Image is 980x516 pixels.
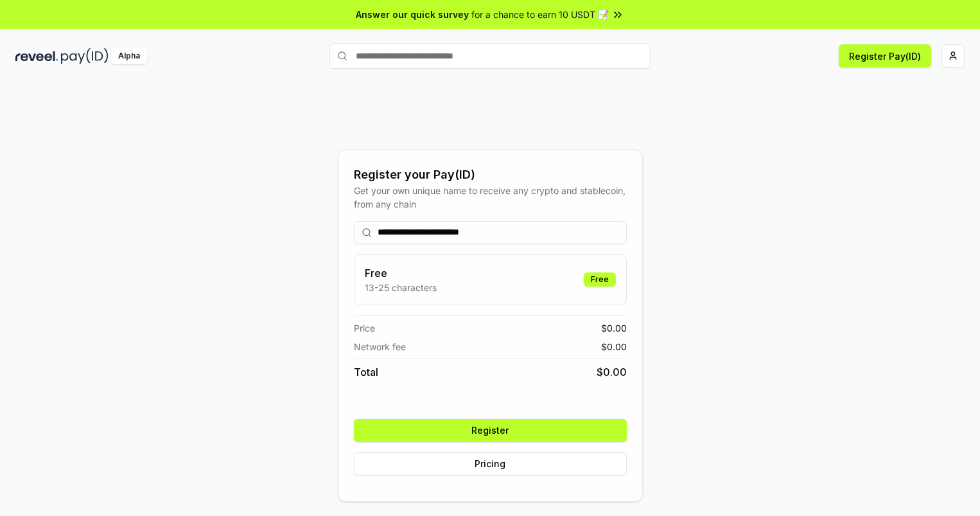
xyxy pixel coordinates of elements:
[111,48,147,64] div: Alpha
[597,364,627,380] span: $ 0.00
[601,321,627,335] span: $ 0.00
[15,48,58,64] img: reveel_dark
[356,8,469,21] span: Answer our quick survey
[354,452,627,476] button: Pricing
[584,272,616,287] div: Free
[354,166,627,184] div: Register your Pay(ID)
[354,419,627,442] button: Register
[601,340,627,353] span: $ 0.00
[354,321,375,335] span: Price
[365,281,437,294] p: 13-25 characters
[839,44,931,67] button: Register Pay(ID)
[354,364,378,380] span: Total
[354,340,406,353] span: Network fee
[365,265,437,281] h3: Free
[471,8,609,21] span: for a chance to earn 10 USDT 📝
[354,184,627,211] div: Get your own unique name to receive any crypto and stablecoin, from any chain
[61,48,109,64] img: pay_id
